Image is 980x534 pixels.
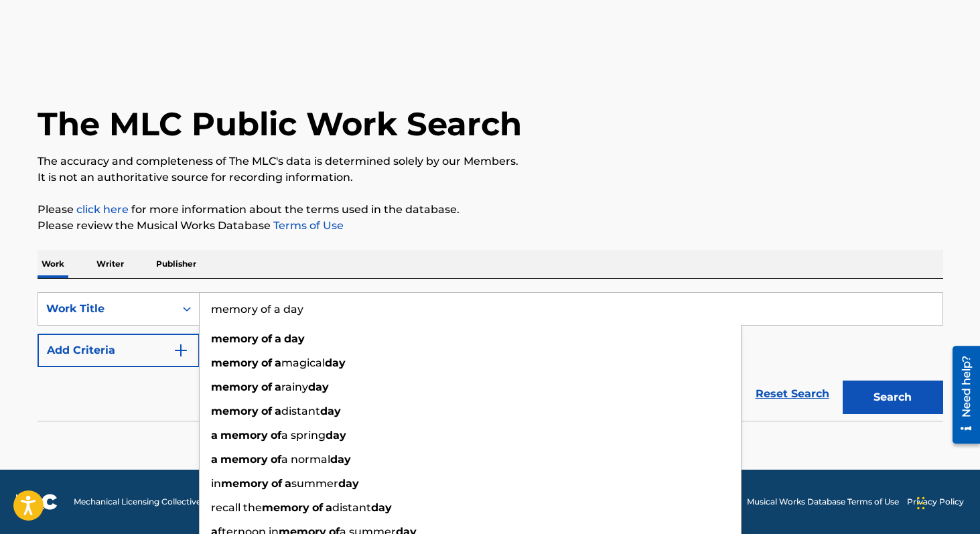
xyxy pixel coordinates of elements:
[325,356,346,369] strong: day
[942,340,980,448] iframe: Resource Center
[281,356,325,369] span: magical
[271,453,281,466] strong: of
[271,429,281,442] strong: of
[211,429,218,442] strong: a
[275,332,281,345] strong: a
[211,405,259,417] strong: memory
[308,381,329,393] strong: day
[173,342,189,358] img: 9d2ae6d4665cec9f34b9.svg
[312,501,323,514] strong: of
[330,453,351,466] strong: day
[843,381,943,414] button: Search
[749,379,836,409] a: Reset Search
[747,496,899,508] a: Musical Works Database Terms of Use
[16,494,58,510] img: logo
[211,453,218,466] strong: a
[261,405,272,417] strong: of
[917,483,925,523] div: Drag
[275,405,281,417] strong: a
[326,501,332,514] strong: a
[220,429,268,442] strong: memory
[211,332,259,345] strong: memory
[285,477,291,490] strong: a
[261,332,272,345] strong: of
[38,292,943,421] form: Search Form
[38,202,943,218] p: Please for more information about the terms used in the database.
[271,477,282,490] strong: of
[281,381,308,393] span: rainy
[38,218,943,234] p: Please review the Musical Works Database
[275,381,281,393] strong: a
[211,477,221,490] span: in
[92,250,128,278] p: Writer
[46,301,167,317] div: Work Title
[38,170,943,186] p: It is not an authoritative source for recording information.
[38,104,522,144] h1: The MLC Public Work Search
[338,477,359,490] strong: day
[76,203,129,216] a: click here
[281,429,326,442] span: a spring
[913,470,980,534] iframe: Chat Widget
[221,477,269,490] strong: memory
[281,405,320,417] span: distant
[38,153,943,170] p: The accuracy and completeness of The MLC's data is determined solely by our Members.
[284,332,305,345] strong: day
[211,381,259,393] strong: memory
[261,356,272,369] strong: of
[907,496,964,508] a: Privacy Policy
[38,334,200,367] button: Add Criteria
[281,453,330,466] span: a normal
[262,501,309,514] strong: memory
[261,381,272,393] strong: of
[326,429,346,442] strong: day
[271,219,344,232] a: Terms of Use
[74,496,229,508] span: Mechanical Licensing Collective © 2025
[332,501,371,514] span: distant
[211,356,259,369] strong: memory
[211,501,262,514] span: recall the
[220,453,268,466] strong: memory
[275,356,281,369] strong: a
[291,477,338,490] span: summer
[152,250,200,278] p: Publisher
[371,501,392,514] strong: day
[38,250,68,278] p: Work
[320,405,341,417] strong: day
